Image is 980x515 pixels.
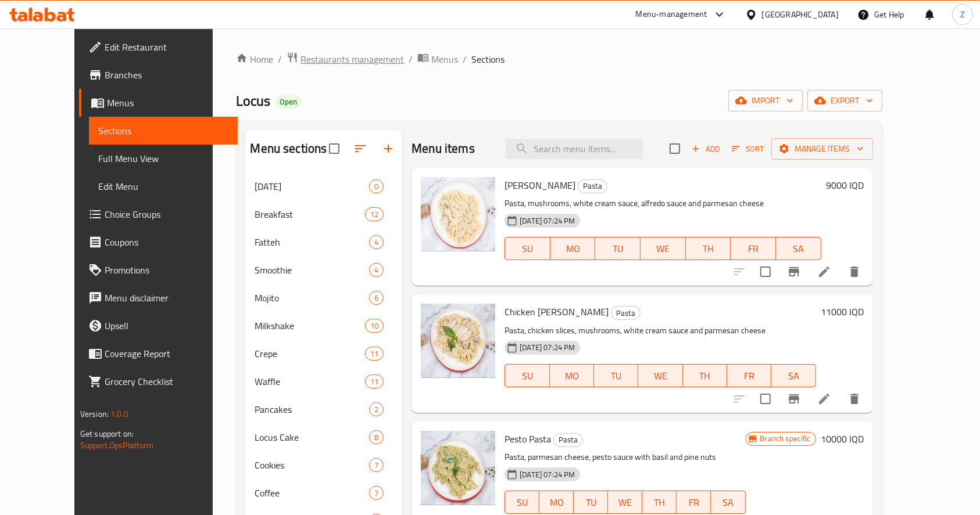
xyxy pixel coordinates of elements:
[960,8,965,21] span: Z
[471,52,505,66] span: Sections
[510,368,545,384] span: SU
[236,52,882,67] nav: breadcrumb
[79,89,238,117] a: Menus
[255,207,365,221] span: Breakfast
[105,263,229,277] span: Promotions
[421,177,495,251] img: Alfredo Fettuccine
[555,240,591,257] span: MO
[89,172,238,200] a: Edit Menu
[245,256,402,284] div: Smoothie4
[79,256,238,284] a: Promotions
[756,433,816,444] span: Branch specific
[732,368,767,384] span: FR
[370,432,383,443] span: 8
[826,177,864,193] h6: 9000 IQD
[365,374,384,388] div: items
[817,93,873,108] span: export
[275,97,302,107] span: Open
[683,364,727,387] button: TH
[255,235,369,249] span: Fatteh
[370,265,383,276] span: 4
[369,263,384,277] div: items
[255,319,365,333] span: Milkshake
[505,323,816,338] p: Pasta, chicken slices, mushrooms, white cream sauce and parmesan cheese
[255,402,369,416] span: Pancakes
[600,240,636,257] span: TU
[245,340,402,368] div: Crepe11
[80,438,154,453] a: Support.OpsPlatform
[255,374,365,388] span: Waffle
[369,458,384,472] div: items
[505,450,745,464] p: Pasta, parmesan cheese, pesto sauce with basil and pine nuts
[79,61,238,89] a: Branches
[663,136,687,161] span: Select section
[645,240,681,257] span: WE
[79,284,238,312] a: Menu disclaimer
[505,196,821,211] p: Pasta, mushrooms, white cream sauce, alfredo sauce and parmesan cheese
[574,491,608,514] button: TU
[105,68,229,82] span: Branches
[369,430,384,444] div: items
[641,237,686,260] button: WE
[255,263,369,277] span: Smoothie
[505,177,575,194] span: [PERSON_NAME]
[638,364,682,387] button: WE
[107,96,229,110] span: Menus
[80,426,134,441] span: Get support on:
[716,494,741,511] span: SA
[688,368,723,384] span: TH
[370,488,383,499] span: 7
[505,430,551,448] span: Pesto Pasta
[840,258,868,286] button: delete
[374,135,402,163] button: Add section
[515,342,580,353] span: [DATE] 07:24 PM
[611,307,640,320] span: Pasta
[681,494,706,511] span: FR
[687,140,724,158] button: Add
[245,312,402,340] div: Milkshake10
[776,237,821,260] button: SA
[735,240,771,257] span: FR
[724,140,771,158] span: Sort items
[255,179,369,193] span: [DATE]
[80,406,109,422] span: Version:
[255,347,365,361] span: Crepe
[322,136,346,161] span: Select all sections
[255,458,369,472] span: Cookies
[98,124,229,138] span: Sections
[255,430,369,444] span: Locus Cake
[647,494,672,511] span: TH
[690,142,721,156] span: Add
[595,237,641,260] button: TU
[287,52,404,67] a: Restaurants management
[255,179,369,193] div: Ramadan
[79,228,238,256] a: Coupons
[412,140,475,157] h2: Menu items
[275,95,302,109] div: Open
[510,240,546,257] span: SU
[79,312,238,340] a: Upsell
[370,404,383,415] span: 2
[506,139,643,159] input: search
[677,491,711,514] button: FR
[781,240,817,257] span: SA
[98,152,229,165] span: Full Menu View
[250,140,327,157] h2: Menu sections
[686,237,731,260] button: TH
[255,486,369,500] span: Coffee
[821,431,864,447] h6: 10000 IQD
[79,368,238,395] a: Grocery Checklist
[510,494,535,511] span: SU
[728,90,803,111] button: import
[611,306,641,320] div: Pasta
[554,433,582,446] span: Pasta
[691,240,727,257] span: TH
